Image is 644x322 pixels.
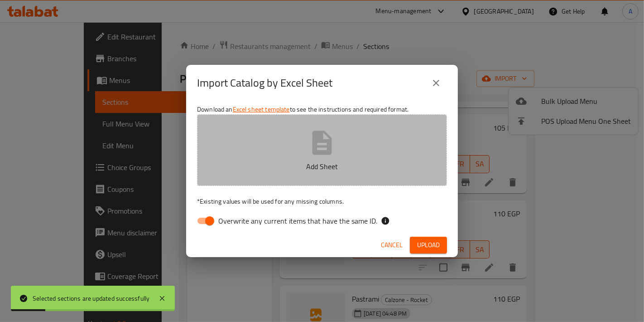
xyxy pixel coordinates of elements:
button: Cancel [377,237,406,254]
h2: Import Catalog by Excel Sheet [197,76,332,90]
svg: If the overwrite option isn't selected, then the items that match an existing ID will be ignored ... [381,216,390,225]
span: Cancel [381,239,403,251]
div: Download an to see the instructions and required format. [186,101,458,233]
button: Upload [410,237,447,254]
button: Add Sheet [197,114,447,186]
span: Upload [417,239,440,251]
button: close [425,72,447,94]
div: Selected sections are updated successfully [33,293,149,303]
a: Excel sheet template [233,103,290,115]
p: Existing values will be used for any missing columns. [197,197,447,206]
span: Overwrite any current items that have the same ID. [218,215,377,226]
p: Add Sheet [211,161,433,172]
